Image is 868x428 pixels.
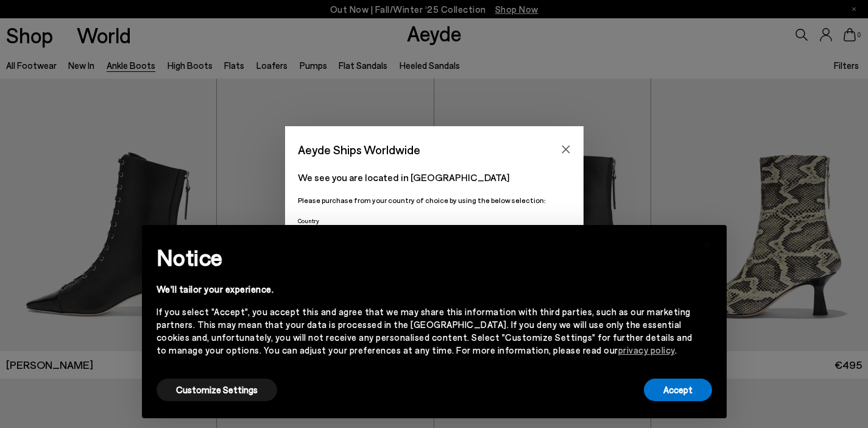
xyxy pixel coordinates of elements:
[157,283,693,296] div: We'll tailor your experience.
[644,379,712,401] button: Accept
[298,194,571,206] p: Please purchase from your country of choice by using the below selection:
[557,140,575,159] button: Close
[157,241,693,273] h2: Notice
[703,234,711,252] span: ×
[157,379,277,401] button: Customize Settings
[298,170,571,185] p: We see you are located in [GEOGRAPHIC_DATA]
[298,139,420,160] span: Aeyde Ships Worldwide
[618,344,675,355] a: privacy policy
[693,229,722,258] button: Close this notice
[157,305,693,357] div: If you select "Accept", you accept this and agree that we may share this information with third p...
